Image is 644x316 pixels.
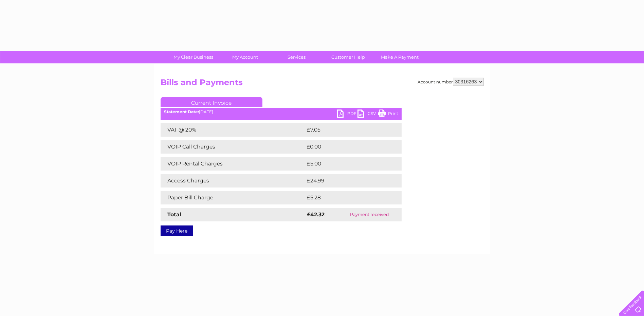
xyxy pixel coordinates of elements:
[337,208,401,221] td: Payment received
[337,110,357,119] a: PDF
[305,140,386,154] td: £0.00
[320,51,376,63] a: Customer Help
[161,225,193,236] a: Pay Here
[165,51,221,63] a: My Clear Business
[305,123,386,137] td: £7.05
[357,110,378,119] a: CSV
[161,123,305,137] td: VAT @ 20%
[372,51,428,63] a: Make A Payment
[161,110,402,114] div: [DATE]
[305,191,386,204] td: £5.28
[161,140,305,154] td: VOIP Call Charges
[161,191,305,204] td: Paper Bill Charge
[305,174,388,187] td: £24.99
[217,51,273,63] a: My Account
[418,78,484,86] div: Account number
[269,51,325,63] a: Services
[164,109,199,114] b: Statement Date:
[167,211,181,218] strong: Total
[161,174,305,187] td: Access Charges
[161,78,484,91] h2: Bills and Payments
[305,157,386,171] td: £5.00
[307,211,325,218] strong: £42.32
[378,110,398,119] a: Print
[161,157,305,171] td: VOIP Rental Charges
[161,97,262,107] a: Current Invoice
